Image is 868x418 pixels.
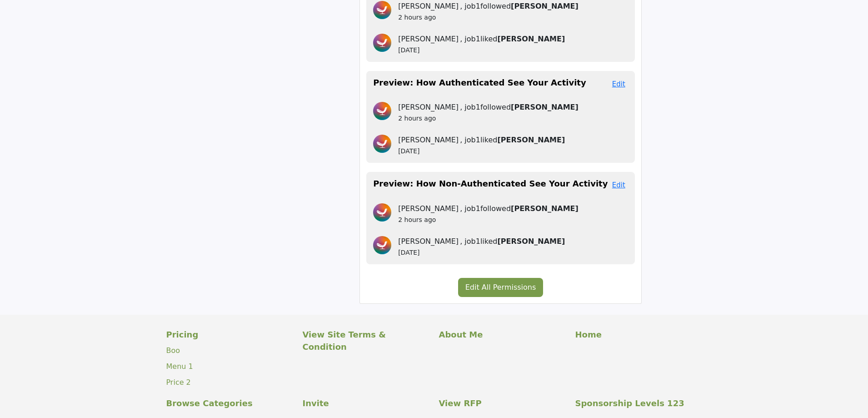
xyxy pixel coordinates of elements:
img: avtar-image [373,102,391,120]
div: [DATE] [398,146,628,156]
a: Menu 1 [166,362,193,371]
div: liked [398,34,628,45]
strong: [PERSON_NAME] [498,237,565,246]
img: avtar-image [373,1,391,19]
span: , job1 [460,35,480,43]
span: [PERSON_NAME] [398,103,459,111]
span: [PERSON_NAME] [398,136,459,144]
strong: [PERSON_NAME] [511,2,579,10]
span: , job1 [460,2,480,10]
span: , job1 [460,237,480,246]
a: About Me [439,328,566,341]
span: [PERSON_NAME] [398,2,459,10]
span: , job1 [460,103,480,111]
img: avtar-image [373,236,391,254]
span: , job1 [460,136,480,144]
a: Pricing [166,328,293,341]
strong: [PERSON_NAME] [511,204,579,213]
span: [PERSON_NAME] [398,237,459,246]
div: followed [398,1,628,12]
div: liked [398,236,628,247]
span: [PERSON_NAME] [398,35,459,43]
div: followed [398,102,628,113]
h3: Preview: How Non-Authenticated See Your Activity [373,179,608,189]
a: Invite [303,397,429,409]
div: 2 hours ago [398,13,628,22]
span: , job1 [460,204,480,213]
a: View RFP [439,397,566,409]
strong: [PERSON_NAME] [511,103,579,111]
a: Browse Categories [166,397,293,409]
a: Sponsorship Levels 123 [575,397,702,409]
a: Home [575,328,702,341]
div: followed [398,203,628,214]
img: avtar-image [373,34,391,52]
strong: [PERSON_NAME] [498,136,565,144]
a: View Site Terms & Condition [303,328,429,353]
a: Boo [166,346,180,355]
strong: [PERSON_NAME] [498,35,565,43]
img: avtar-image [373,203,391,222]
div: [DATE] [398,45,628,55]
div: 2 hours ago [398,215,628,225]
img: avtar-image [373,135,391,153]
h3: Preview: How Authenticated See Your Activity [373,78,586,88]
div: [DATE] [398,248,628,257]
button: Edit [609,180,628,191]
button: Edit [609,79,628,90]
button: Edit All Permissions [458,278,544,297]
div: liked [398,135,628,146]
a: Price 2 [166,378,191,387]
span: [PERSON_NAME] [398,204,459,213]
div: 2 hours ago [398,114,628,123]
